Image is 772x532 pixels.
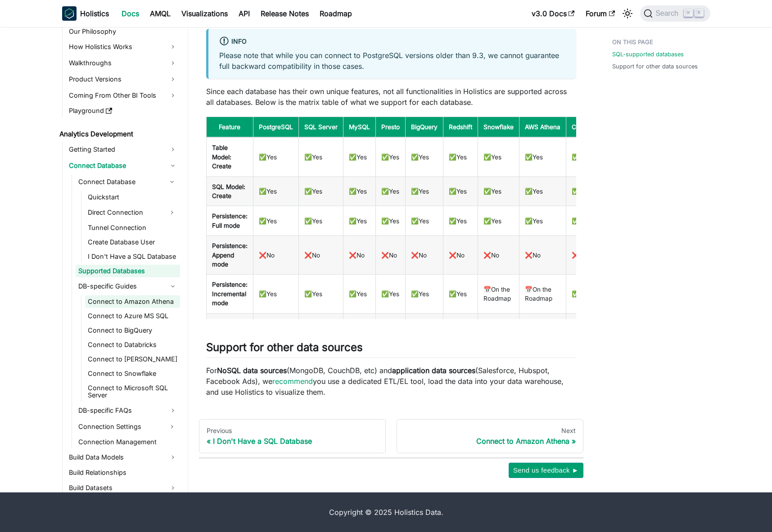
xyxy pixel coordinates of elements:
[513,464,579,476] span: Send us feedback ►
[509,463,583,478] button: Send us feedback ►
[375,137,405,176] td: ✅Yes
[298,206,343,236] td: ✅Yes
[404,437,576,446] div: Connect to Amazon Athena
[85,250,180,263] a: I Don't Have a SQL Database
[566,117,609,138] th: Clickhouse
[66,466,180,479] a: Build Relationships
[443,236,478,275] td: ❌No
[684,9,693,17] kbd: ⌘
[397,419,583,453] a: NextConnect to Amazon Athena
[695,9,704,17] kbd: K
[405,137,443,176] td: ✅Yes
[519,176,566,206] td: ✅Yes
[478,236,519,275] td: ❌No
[85,382,180,401] a: Connect to Microsoft SQL Server
[478,176,519,206] td: ✅Yes
[85,367,180,380] a: Connect to Snowflake
[66,56,180,70] a: Walkthroughs
[392,366,475,375] strong: application data sources
[253,137,298,176] td: ✅Yes
[233,6,255,21] a: API
[405,206,443,236] td: ✅Yes
[85,338,180,351] a: Connect to Databricks
[519,313,566,352] td: 📅On the Roadmap
[85,221,180,234] a: Tunnel Connection
[343,275,375,313] td: ✅Yes
[219,50,565,72] p: Please note that while you can connect to PostgreSQL versions older than 9.3, we cannot guarantee...
[298,117,343,138] th: SQL Server
[612,50,684,59] a: SQL-supported databases
[116,6,144,21] a: Docs
[405,275,443,313] td: ✅Yes
[478,137,519,176] td: ✅Yes
[343,176,375,206] td: ✅Yes
[206,341,576,358] h2: Support for other data sources
[100,507,673,518] div: Copyright © 2025 Holistics Data.
[57,128,180,140] a: Analytics Development
[66,104,180,117] a: Playground
[580,6,620,21] a: Forum
[375,206,405,236] td: ✅Yes
[85,236,180,248] a: Create Database User
[164,205,180,220] button: Expand sidebar category 'Direct Connection'
[66,40,180,54] a: How Holistics Works
[343,137,375,176] td: ✅Yes
[519,236,566,275] td: ❌No
[478,117,519,138] th: Snowflake
[207,437,378,446] div: I Don't Have a SQL Database
[80,8,109,19] b: Holistics
[85,324,180,337] a: Connect to BigQuery
[443,275,478,313] td: ✅Yes
[85,353,180,365] a: Connect to [PERSON_NAME]
[76,403,180,418] a: DB-specific FAQs
[76,279,180,293] a: DB-specific Guides
[255,6,314,21] a: Release Notes
[206,365,576,397] p: For (MongoDB, CouchDB, etc) and (Salesforce, Hubspot, Facebook Ads), we you use a dedicated ETL/E...
[298,275,343,313] td: ✅Yes
[405,313,443,352] td: ✅Yes
[76,265,180,277] a: Supported Databases
[405,236,443,275] td: ❌No
[164,419,180,434] button: Expand sidebar category 'Connection Settings'
[612,62,698,71] a: Support for other data sources
[206,117,253,138] th: Feature
[199,419,583,453] nav: Docs pages
[66,142,180,157] a: Getting Started
[212,242,248,268] b: Persistence: Append mode
[519,117,566,138] th: AWS Athena
[478,275,519,313] td: 📅On the Roadmap
[640,5,710,22] button: Search (Command+K)
[566,236,609,275] td: ❌No
[253,206,298,236] td: ✅Yes
[343,117,375,138] th: MySQL
[217,366,287,375] strong: NoSQL data sources
[66,158,180,173] a: Connect Database
[253,236,298,275] td: ❌No
[343,236,375,275] td: ❌No
[76,436,180,448] a: Connection Management
[526,6,580,21] a: v3.0 Docs
[343,313,375,352] td: ✅Yes
[85,295,180,308] a: Connect to Amazon Athena
[66,450,180,464] a: Build Data Models
[144,6,176,21] a: AMQL
[176,6,233,21] a: Visualizations
[66,481,180,495] a: Build Datasets
[253,117,298,138] th: PostgreSQL
[298,313,343,352] td: 📅On the Roadmap
[253,313,298,352] td: ✅Yes
[443,206,478,236] td: ✅Yes
[478,206,519,236] td: ✅Yes
[207,427,378,435] div: Previous
[405,117,443,138] th: BigQuery
[566,206,609,236] td: ✅Yes
[199,419,386,453] a: PreviousI Don't Have a SQL Database
[478,313,519,352] td: 📅On the Roadmap
[206,86,576,108] p: Since each database has their own unique features, not all functionalities in Holistics are suppo...
[66,25,180,38] a: Our Philosophy
[164,175,180,189] button: Collapse sidebar category 'Connect Database'
[443,137,478,176] td: ✅Yes
[66,72,180,86] a: Product Versions
[404,427,576,435] div: Next
[375,236,405,275] td: ❌No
